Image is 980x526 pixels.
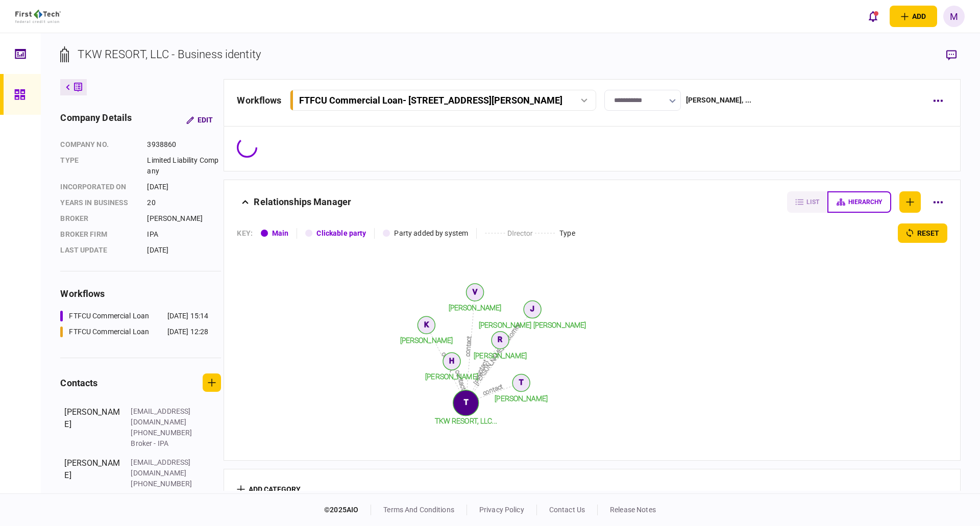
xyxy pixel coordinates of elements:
tspan: [PERSON_NAME] [474,352,527,360]
div: [PHONE_NUMBER] [131,479,197,489]
span: hierarchy [848,198,882,206]
div: FTFCU Commercial Loan - [STREET_ADDRESS][PERSON_NAME] [299,95,562,106]
a: FTFCU Commercial Loan[DATE] 15:14 [60,311,208,321]
tspan: [PERSON_NAME] [400,336,453,344]
div: company details [60,111,132,129]
div: workflows [237,93,281,107]
tspan: TKW RESORT, LLC... [435,417,497,425]
text: contact [473,359,489,381]
span: list [806,198,819,206]
div: workflows [60,287,221,300]
div: Party added by system [394,228,468,239]
text: H [449,357,454,365]
div: [DATE] 15:14 [167,311,209,321]
tspan: [PERSON_NAME] [PERSON_NAME] [479,321,586,329]
tspan: [PERSON_NAME] [426,372,479,381]
div: Type [60,155,137,177]
a: FTFCU Commercial Loan[DATE] 12:28 [60,327,208,337]
tspan: [PERSON_NAME] [495,394,548,403]
div: KEY : [237,228,253,239]
div: Relationships Manager [254,191,351,213]
button: open adding identity options [890,6,937,27]
div: incorporated on [60,182,137,192]
div: company no. [60,139,137,150]
button: open notifications list [862,6,884,27]
div: Main [272,228,289,239]
div: © 2025 AIO [324,505,371,515]
button: list [787,191,827,213]
button: hierarchy [827,191,891,213]
div: TKW RESORT, LLC - Business identity [78,46,261,63]
div: Broker - IPA [131,438,197,449]
button: reset [898,223,947,243]
button: add category [237,485,301,493]
img: client company logo [15,10,61,23]
button: FTFCU Commercial Loan- [STREET_ADDRESS][PERSON_NAME] [290,90,596,111]
text: contact [482,383,504,396]
text: J [530,305,534,313]
a: contact us [549,506,585,514]
text: T [464,398,469,406]
div: 3938860 [147,139,221,150]
div: IPA [147,229,221,240]
div: [EMAIL_ADDRESS][DOMAIN_NAME] [131,457,197,479]
a: terms and conditions [383,506,454,514]
div: [PERSON_NAME] [147,213,221,224]
text: T [519,378,524,386]
div: years in business [60,197,137,208]
text: V [473,288,477,296]
div: [PHONE_NUMBER] [131,428,197,438]
div: [DATE] [147,245,221,256]
div: Clickable party [316,228,366,239]
div: Type [559,228,575,239]
text: K [424,320,429,329]
div: [PERSON_NAME] [64,457,120,500]
div: last update [60,245,137,256]
div: Limited Liability Company [147,155,221,177]
text: R [498,335,503,343]
a: release notes [610,506,656,514]
div: broker firm [60,229,137,240]
a: privacy policy [479,506,524,514]
button: M [943,6,965,27]
div: 20 [147,197,221,208]
div: IPA [131,489,197,500]
div: [PERSON_NAME] [64,406,120,449]
div: [EMAIL_ADDRESS][DOMAIN_NAME] [131,406,197,428]
div: [PERSON_NAME] , ... [686,95,751,106]
div: Broker [60,213,137,224]
button: Edit [178,111,221,129]
div: contacts [60,376,97,390]
div: [DATE] 12:28 [167,327,209,337]
tspan: [PERSON_NAME] [449,304,502,312]
div: [DATE] [147,182,221,192]
text: contact [454,369,468,391]
text: contact [464,336,473,357]
div: FTFCU Commercial Loan [69,311,149,321]
div: FTFCU Commercial Loan [69,327,149,337]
